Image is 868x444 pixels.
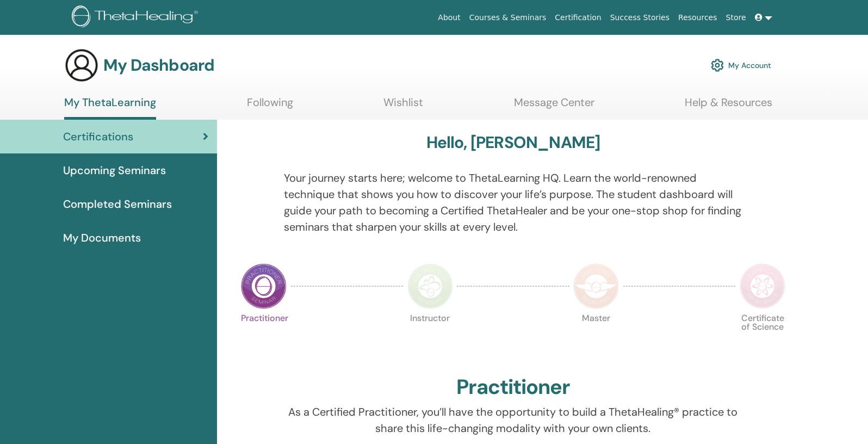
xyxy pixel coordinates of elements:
img: Certificate of Science [740,263,785,309]
span: Certifications [63,128,133,145]
img: Instructor [407,263,453,309]
h2: Practitioner [456,375,570,400]
img: Master [573,263,619,309]
a: Wishlist [383,96,423,117]
p: Certificate of Science [740,314,785,360]
p: Instructor [407,314,453,360]
h3: My Dashboard [103,55,214,75]
a: Courses & Seminars [465,8,551,28]
h3: Hello, [PERSON_NAME] [426,133,600,152]
span: Upcoming Seminars [63,162,166,178]
a: My Account [711,53,771,77]
span: My Documents [63,230,141,246]
a: About [433,8,464,28]
a: Following [247,96,293,117]
a: Store [722,8,751,28]
a: Certification [550,8,605,28]
a: My ThetaLearning [64,96,156,120]
img: Practitioner [241,263,287,309]
p: Master [573,314,619,360]
p: Your journey starts here; welcome to ThetaLearning HQ. Learn the world-renowned technique that sh... [284,170,742,235]
a: Resources [674,8,722,28]
p: As a Certified Practitioner, you’ll have the opportunity to build a ThetaHealing® practice to sha... [284,404,742,436]
span: Completed Seminars [63,196,172,212]
a: Success Stories [606,8,674,28]
p: Practitioner [241,314,287,360]
a: Message Center [514,96,594,117]
img: cog.svg [711,56,724,75]
a: Help & Resources [685,96,772,117]
img: logo.png [72,5,202,30]
img: generic-user-icon.jpg [64,48,99,83]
